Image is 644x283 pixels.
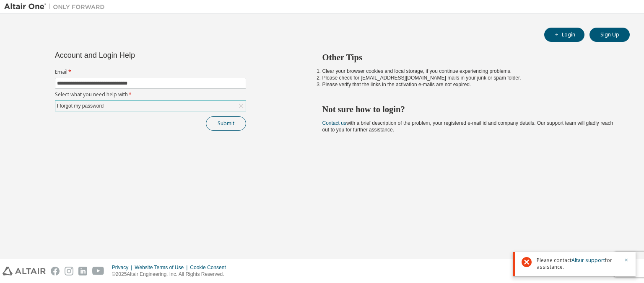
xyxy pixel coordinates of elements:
button: Submit [206,116,246,131]
span: with a brief description of the problem, your registered e-mail id and company details. Our suppo... [322,120,613,133]
img: linkedin.svg [78,267,87,275]
div: I forgot my password [55,101,246,111]
a: Altair support [571,257,605,264]
span: Please contact for assistance. [537,257,619,270]
div: I forgot my password [56,101,105,111]
button: Sign Up [589,28,630,42]
img: youtube.svg [92,267,104,275]
div: Cookie Consent [190,264,231,271]
div: Privacy [112,264,135,271]
label: Email [55,69,246,75]
button: Login [544,28,584,42]
li: Clear your browser cookies and local storage, if you continue experiencing problems. [322,68,615,75]
h2: Other Tips [322,52,615,63]
img: instagram.svg [65,267,73,275]
img: Altair One [4,3,109,11]
p: © 2025 Altair Engineering, Inc. All Rights Reserved. [112,271,231,278]
img: altair_logo.svg [3,267,46,275]
label: Select what you need help with [55,91,246,98]
div: Account and Login Help [55,52,208,59]
img: facebook.svg [51,267,60,275]
li: Please check for [EMAIL_ADDRESS][DOMAIN_NAME] mails in your junk or spam folder. [322,75,615,81]
h2: Not sure how to login? [322,104,615,115]
div: Website Terms of Use [135,264,190,271]
li: Please verify that the links in the activation e-mails are not expired. [322,81,615,88]
a: Contact us [322,120,346,126]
